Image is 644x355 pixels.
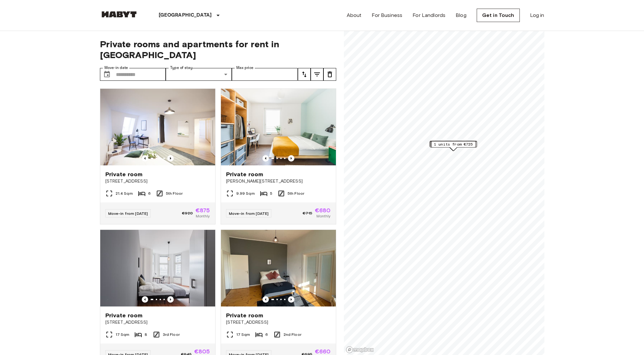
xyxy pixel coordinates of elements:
[116,191,133,196] span: 21.4 Sqm
[262,296,269,303] button: Previous image
[100,230,215,306] img: Marketing picture of unit DE-01-047-05H
[142,155,148,162] button: Previous image
[236,332,250,337] span: 17 Sqm
[166,191,183,196] span: 5th Floor
[346,346,374,353] a: Mapbox logo
[284,332,301,337] span: 2nd Floor
[167,155,174,162] button: Previous image
[159,11,212,19] p: [GEOGRAPHIC_DATA]
[194,349,210,354] span: €805
[100,89,215,165] img: Marketing picture of unit DE-01-046-001-05H
[105,312,143,319] span: Private room
[347,11,362,19] a: About
[163,332,180,337] span: 3rd Floor
[430,141,477,151] div: Map marker
[104,65,128,71] label: Move-in date
[270,191,272,196] span: 5
[108,211,148,216] span: Move-in from [DATE]
[167,296,174,303] button: Previous image
[195,208,210,213] span: €875
[100,88,216,224] a: Marketing picture of unit DE-01-046-001-05HPrevious imagePrevious imagePrivate room[STREET_ADDRES...
[196,213,210,219] span: Monthly
[430,141,477,151] div: Map marker
[315,349,331,354] span: €660
[100,11,138,18] img: Habyt
[303,210,312,216] span: €715
[431,141,476,151] div: Map marker
[105,178,210,185] span: [STREET_ADDRESS]
[116,332,130,337] span: 17 Sqm
[298,68,311,81] button: tune
[221,88,336,224] a: Marketing picture of unit DE-01-08-020-03QPrevious imagePrevious imagePrivate room[PERSON_NAME][S...
[315,208,331,213] span: €680
[456,11,466,19] a: Blog
[323,68,336,81] button: tune
[101,68,113,81] button: Choose date
[105,170,143,178] span: Private room
[170,65,193,71] label: Type of stay
[372,11,402,19] a: For Business
[229,211,269,216] span: Move-in from [DATE]
[434,141,473,147] span: 1 units from €725
[105,319,210,326] span: [STREET_ADDRESS]
[142,296,148,303] button: Previous image
[530,11,544,19] a: Log in
[221,89,336,165] img: Marketing picture of unit DE-01-08-020-03Q
[226,319,331,326] span: [STREET_ADDRESS]
[226,312,263,319] span: Private room
[265,332,268,337] span: 6
[100,39,336,60] span: Private rooms and apartments for rent in [GEOGRAPHIC_DATA]
[413,11,445,19] a: For Landlords
[236,65,254,71] label: Max price
[431,141,475,151] div: Map marker
[226,170,263,178] span: Private room
[288,155,294,162] button: Previous image
[145,332,147,337] span: 8
[316,213,330,219] span: Monthly
[148,191,151,196] span: 6
[288,296,294,303] button: Previous image
[311,68,323,81] button: tune
[226,178,331,185] span: [PERSON_NAME][STREET_ADDRESS]
[262,155,269,162] button: Previous image
[288,191,304,196] span: 5th Floor
[236,191,255,196] span: 9.99 Sqm
[221,230,336,306] img: Marketing picture of unit DE-01-030-05H
[431,141,476,151] div: Map marker
[477,9,520,22] a: Get in Touch
[182,210,193,216] span: €920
